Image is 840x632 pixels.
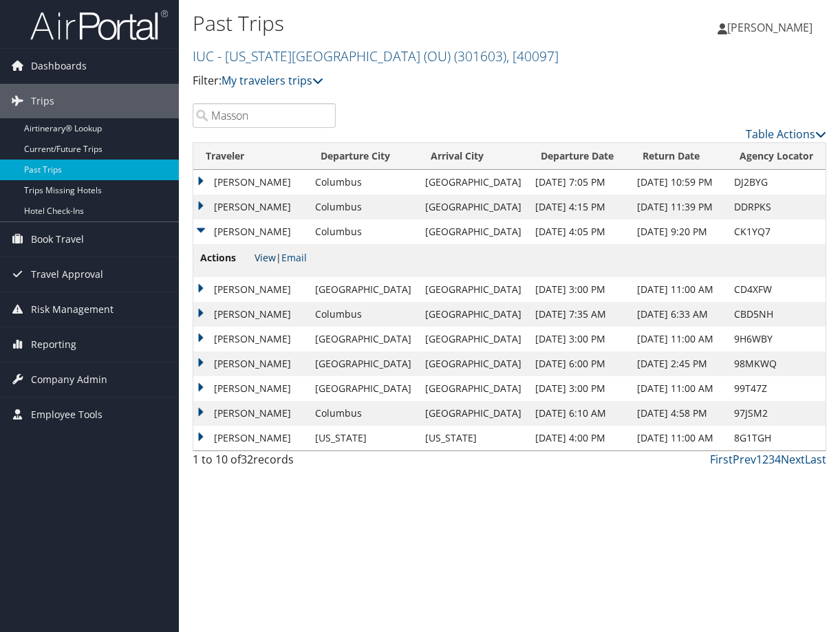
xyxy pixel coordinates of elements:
td: Columbus [308,401,418,426]
span: [PERSON_NAME] [727,20,812,35]
td: [DATE] 2:45 PM [630,351,727,376]
td: [US_STATE] [308,426,418,450]
td: [DATE] 10:59 PM [630,170,727,195]
td: [DATE] 11:00 AM [630,327,727,351]
td: Columbus [308,195,418,219]
td: [DATE] 4:00 PM [528,426,630,450]
a: Last [805,452,826,467]
td: [GEOGRAPHIC_DATA] [418,170,528,195]
th: Departure Date: activate to sort column ascending [528,143,630,170]
a: 3 [768,452,775,467]
input: Search Traveler or Arrival City [193,103,336,128]
a: 1 [756,452,762,467]
td: [DATE] 7:35 AM [528,302,630,327]
td: [DATE] 6:33 AM [630,302,727,327]
td: [GEOGRAPHIC_DATA] [418,327,528,351]
span: Risk Management [31,292,114,327]
td: [DATE] 9:20 PM [630,219,727,244]
td: 98MKWQ [727,351,826,376]
th: Traveler: activate to sort column ascending [193,143,308,170]
td: [GEOGRAPHIC_DATA] [418,277,528,302]
td: [DATE] 6:10 AM [528,401,630,426]
td: [PERSON_NAME] [193,170,308,195]
td: [GEOGRAPHIC_DATA] [418,401,528,426]
th: Agency Locator: activate to sort column ascending [727,143,826,170]
td: CK1YQ7 [727,219,826,244]
td: 8G1TGH [727,426,826,450]
td: [DATE] 3:00 PM [528,376,630,401]
td: [DATE] 7:05 PM [528,170,630,195]
td: [PERSON_NAME] [193,426,308,450]
td: [GEOGRAPHIC_DATA] [308,277,418,302]
span: Company Admin [31,362,107,397]
span: 32 [241,452,253,467]
span: Actions [200,250,252,265]
td: Columbus [308,170,418,195]
span: Reporting [31,327,76,362]
span: Employee Tools [31,397,103,432]
td: [DATE] 4:58 PM [630,401,727,426]
td: [DATE] 11:00 AM [630,376,727,401]
td: [GEOGRAPHIC_DATA] [308,327,418,351]
a: View [255,251,276,264]
td: [DATE] 11:00 AM [630,426,727,450]
span: Trips [31,84,54,118]
img: airportal-logo.png [30,9,168,41]
td: [PERSON_NAME] [193,195,308,219]
td: Columbus [308,219,418,244]
span: , [ 40097 ] [506,47,559,65]
td: [DATE] 6:00 PM [528,351,630,376]
td: [GEOGRAPHIC_DATA] [418,302,528,327]
td: Columbus [308,302,418,327]
span: ( 301603 ) [454,47,506,65]
a: 4 [775,452,781,467]
td: [DATE] 3:00 PM [528,327,630,351]
a: [PERSON_NAME] [718,7,826,48]
span: Book Travel [31,222,84,257]
th: Return Date: activate to sort column ascending [630,143,727,170]
a: Prev [733,452,756,467]
a: Next [781,452,805,467]
td: [GEOGRAPHIC_DATA] [418,351,528,376]
td: CD4XFW [727,277,826,302]
a: IUC - [US_STATE][GEOGRAPHIC_DATA] (OU) [193,47,559,65]
th: Departure City: activate to sort column ascending [308,143,418,170]
td: [PERSON_NAME] [193,277,308,302]
div: 1 to 10 of records [193,451,336,475]
td: [DATE] 4:05 PM [528,219,630,244]
a: Table Actions [746,127,826,142]
td: [DATE] 3:00 PM [528,277,630,302]
td: [DATE] 4:15 PM [528,195,630,219]
td: [DATE] 11:00 AM [630,277,727,302]
td: 9H6WBY [727,327,826,351]
h1: Past Trips [193,9,615,38]
td: [PERSON_NAME] [193,401,308,426]
td: 97JSM2 [727,401,826,426]
td: [DATE] 11:39 PM [630,195,727,219]
td: [GEOGRAPHIC_DATA] [308,376,418,401]
td: [PERSON_NAME] [193,351,308,376]
td: [GEOGRAPHIC_DATA] [418,219,528,244]
td: [PERSON_NAME] [193,327,308,351]
p: Filter: [193,72,615,90]
td: [GEOGRAPHIC_DATA] [418,376,528,401]
th: Arrival City: activate to sort column ascending [418,143,528,170]
td: [PERSON_NAME] [193,302,308,327]
a: First [710,452,733,467]
span: Travel Approval [31,257,103,292]
td: [GEOGRAPHIC_DATA] [308,351,418,376]
td: 99T47Z [727,376,826,401]
td: [GEOGRAPHIC_DATA] [418,195,528,219]
span: | [255,251,307,264]
td: DDRPKS [727,195,826,219]
a: Email [281,251,307,264]
td: CBD5NH [727,302,826,327]
td: DJ2BYG [727,170,826,195]
td: [PERSON_NAME] [193,219,308,244]
a: 2 [762,452,768,467]
td: [US_STATE] [418,426,528,450]
span: Dashboards [31,49,87,83]
td: [PERSON_NAME] [193,376,308,401]
a: My travelers trips [222,73,323,88]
